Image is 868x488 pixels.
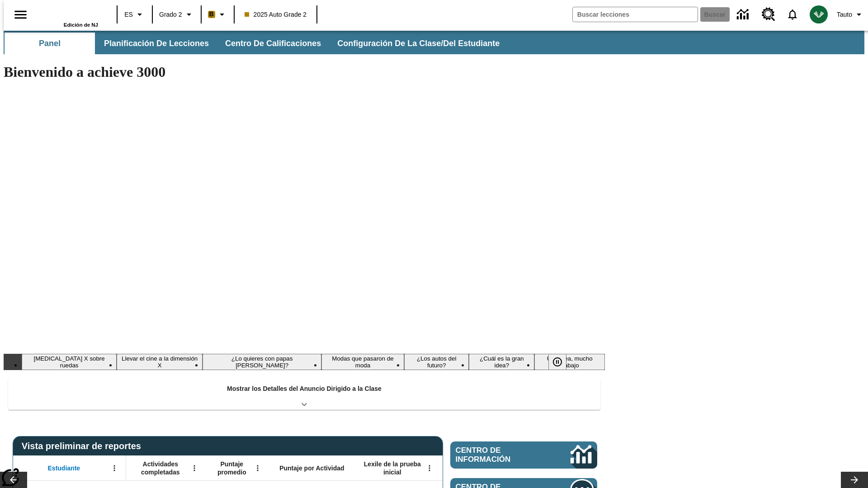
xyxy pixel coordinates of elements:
button: Lenguaje: ES, Selecciona un idioma [120,6,149,23]
button: Diapositiva 2 Llevar el cine a la dimensión X [117,354,203,370]
div: Pausar [548,354,576,370]
span: Centro de información [456,446,540,464]
span: Lexile de la prueba inicial [359,460,425,476]
button: Abrir menú [188,461,201,475]
span: Edición de NJ [64,22,98,28]
button: Grado: Grado 2, Elige un grado [156,6,198,23]
span: Tauto [837,10,852,19]
div: Portada [39,3,98,28]
button: Diapositiva 3 ¿Lo quieres con papas fritas? [203,354,321,370]
a: Centro de información [450,441,597,469]
button: Configuración de la clase/del estudiante [330,33,507,54]
div: Subbarra de navegación [4,33,508,54]
button: Carrusel de lecciones, seguir [841,472,868,488]
button: Diapositiva 1 Rayos X sobre ruedas [22,354,117,370]
span: Vista preliminar de reportes [22,441,146,451]
span: Estudiante [48,464,80,472]
a: Portada [39,4,98,22]
span: ES [124,10,133,19]
input: Buscar campo [573,7,698,22]
h1: Bienvenido a achieve 3000 [4,64,605,80]
div: Subbarra de navegación [4,31,864,54]
button: Abrir menú [423,461,436,475]
button: Boost El color de la clase es anaranjado claro. Cambiar el color de la clase. [204,6,231,23]
img: avatar image [810,5,828,23]
span: Grado 2 [159,10,182,19]
button: Abrir menú [108,461,121,475]
button: Abrir menú [251,461,264,475]
button: Centro de calificaciones [218,33,328,54]
button: Escoja un nuevo avatar [804,3,833,26]
button: Diapositiva 5 ¿Los autos del futuro? [404,354,469,370]
a: Centro de información [731,2,756,27]
button: Pausar [548,354,566,370]
button: Diapositiva 6 ¿Cuál es la gran idea? [469,354,534,370]
span: Actividades completadas [131,460,190,476]
button: Planificación de lecciones [97,33,216,54]
a: Notificaciones [781,3,804,26]
div: Mostrar los Detalles del Anuncio Dirigido a la Clase [8,379,600,410]
button: Perfil/Configuración [833,6,868,23]
a: Centro de recursos, Se abrirá en una pestaña nueva. [756,2,781,27]
span: Puntaje promedio [210,460,254,476]
span: 2025 Auto Grade 2 [245,10,307,19]
button: Diapositiva 7 Una idea, mucho trabajo [534,354,605,370]
button: Diapositiva 4 Modas que pasaron de moda [321,354,404,370]
button: Abrir el menú lateral [7,1,34,28]
p: Mostrar los Detalles del Anuncio Dirigido a la Clase [227,384,382,394]
span: Puntaje por Actividad [279,464,344,472]
span: B [209,9,214,20]
button: Panel [5,33,95,54]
